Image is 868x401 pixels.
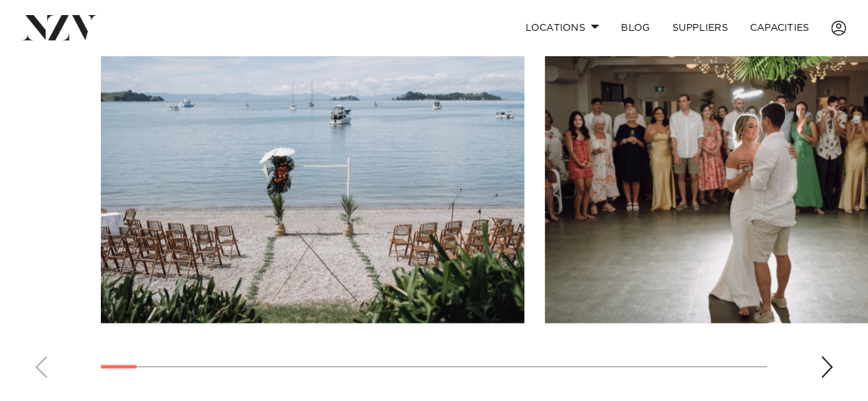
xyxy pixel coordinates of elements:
[514,13,610,42] a: Locations
[610,13,661,42] a: BLOG
[661,13,738,42] a: SUPPLIERS
[739,13,821,42] a: Capacities
[22,15,97,40] img: nzv-logo.png
[101,12,524,323] swiper-slide: 1 / 28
